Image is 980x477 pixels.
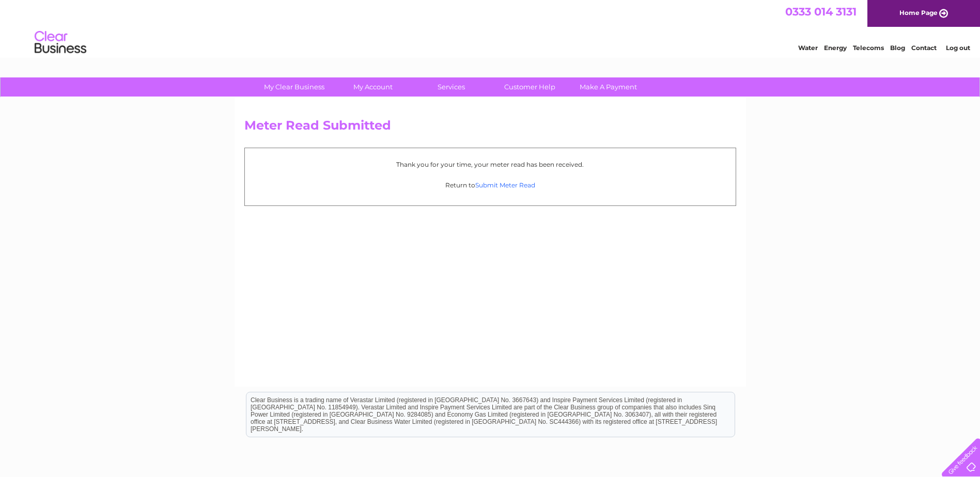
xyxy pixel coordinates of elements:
[946,44,970,52] a: Log out
[487,77,572,97] a: Customer Help
[244,118,736,138] h2: Meter Read Submitted
[246,6,735,50] div: Clear Business is a trading name of Verastar Limited (registered in [GEOGRAPHIC_DATA] No. 3667643...
[252,77,337,97] a: My Clear Business
[330,77,415,97] a: My Account
[824,44,847,52] a: Energy
[34,27,87,58] img: logo.png
[250,160,730,169] p: Thank you for your time, your meter read has been received.
[566,77,651,97] a: Make A Payment
[409,77,494,97] a: Services
[798,44,818,52] a: Water
[890,44,905,52] a: Blog
[853,44,884,52] a: Telecoms
[475,181,535,189] a: Submit Meter Read
[785,5,857,18] a: 0333 014 3131
[911,44,937,52] a: Contact
[250,180,730,190] p: Return to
